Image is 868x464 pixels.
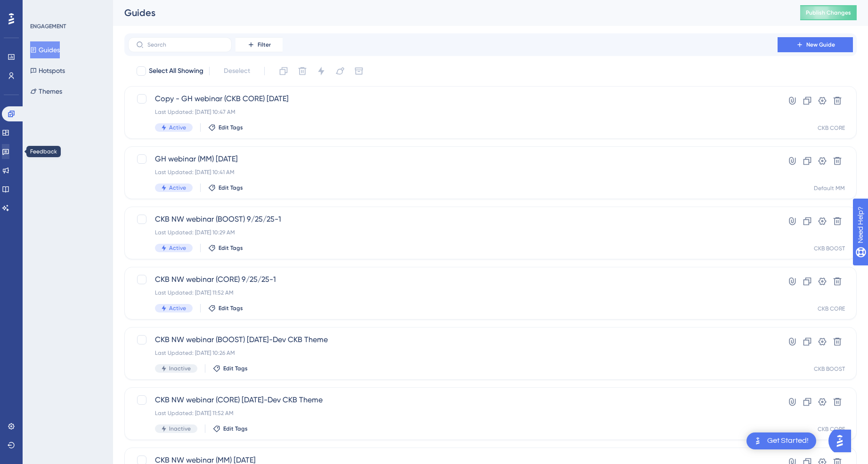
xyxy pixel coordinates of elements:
div: CKB CORE [818,425,845,433]
span: Publish Changes [806,9,851,16]
button: Filter [235,37,283,52]
button: Edit Tags [208,184,243,192]
span: Inactive [169,365,191,372]
button: Edit Tags [208,244,243,252]
div: Last Updated: [DATE] 10:41 AM [155,168,751,176]
div: Last Updated: [DATE] 10:26 AM [155,349,751,357]
span: New Guide [806,41,835,48]
div: CKB CORE [818,305,845,312]
span: Deselect [224,65,250,77]
div: CKB BOOST [814,365,845,373]
div: Get Started! [767,436,809,446]
img: launcher-image-alternative-text [752,435,763,447]
span: Active [169,244,186,252]
span: CKB NW webinar (BOOST) 9/25/25-1 [155,214,751,225]
div: Default MM [814,184,845,192]
span: Edit Tags [219,304,243,312]
span: Edit Tags [223,425,248,432]
div: Last Updated: [DATE] 11:52 AM [155,289,751,296]
span: Edit Tags [219,124,243,131]
button: Publish Changes [800,5,857,20]
span: Need Help? [22,2,59,14]
button: Edit Tags [208,124,243,131]
button: Edit Tags [213,365,248,372]
span: Inactive [169,425,191,432]
span: Edit Tags [223,365,248,372]
span: Select All Showing [149,65,203,77]
button: Guides [30,41,60,58]
div: Guides [124,6,777,19]
div: Last Updated: [DATE] 10:29 AM [155,229,751,236]
button: New Guide [778,37,853,52]
div: ENGAGEMENT [30,23,66,30]
div: CKB CORE [818,124,845,132]
div: Last Updated: [DATE] 10:47 AM [155,108,751,116]
button: Deselect [215,63,259,80]
span: Active [169,184,186,192]
input: Search [147,41,224,48]
button: Hotspots [30,62,65,79]
div: Last Updated: [DATE] 11:52 AM [155,409,751,417]
span: Edit Tags [219,244,243,252]
span: CKB NW webinar (CORE) 9/25/25-1 [155,274,751,285]
div: Open Get Started! checklist [746,432,816,449]
span: Copy - GH webinar (CKB CORE) [DATE] [155,93,751,104]
span: Active [169,304,186,312]
span: CKB NW webinar (CORE) [DATE]-Dev CKB Theme [155,394,751,406]
span: Filter [258,41,271,48]
button: Themes [30,83,62,100]
button: Edit Tags [213,425,248,432]
iframe: UserGuiding AI Assistant Launcher [828,427,857,455]
span: GH webinar (MM) [DATE] [155,153,751,165]
span: CKB NW webinar (BOOST) [DATE]-Dev CKB Theme [155,334,751,345]
span: Edit Tags [219,184,243,192]
button: Edit Tags [208,304,243,312]
span: Active [169,124,186,131]
div: CKB BOOST [814,245,845,252]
